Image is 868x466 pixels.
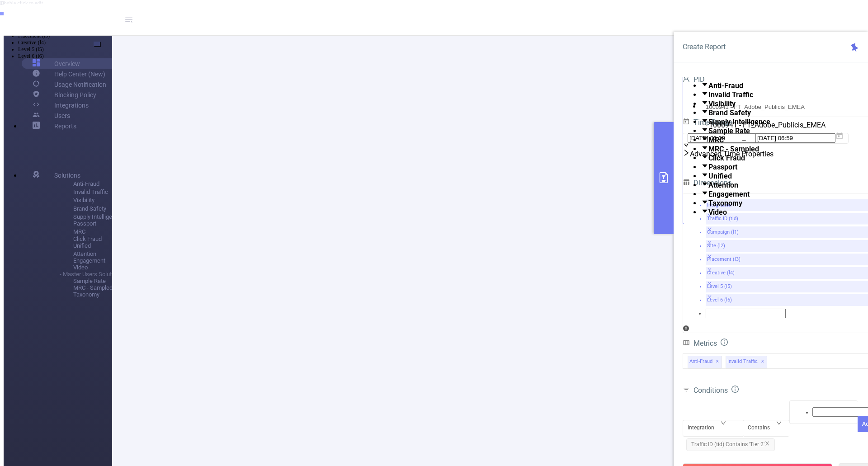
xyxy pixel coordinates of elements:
[73,284,146,291] span: MRC - Sampled
[73,264,146,271] span: Video
[33,79,106,89] a: Usage Notification
[73,242,146,249] span: Unified
[54,81,106,88] span: Usage Notification
[73,180,146,187] span: Anti-Fraud
[33,110,70,121] a: Users
[73,204,113,212] span: Brand Safety
[54,172,80,179] span: Solutions
[54,91,96,99] span: Blocking Policy
[18,53,868,60] li: Level 6 (l6)
[73,249,103,257] span: Attention
[54,112,70,119] span: Users
[73,235,146,242] span: Click Fraud
[73,278,146,284] span: Sample Rate
[33,69,105,79] a: Help Center (New)
[54,102,89,109] span: Integrations
[73,291,146,298] span: Taxonomy
[73,220,146,227] span: Passport
[73,187,114,195] span: Invalid Traffic
[18,46,868,53] li: Level 5 (l5)
[73,257,146,264] span: Engagement
[54,122,76,130] a: Reports
[73,227,92,235] span: MRC
[33,89,96,100] a: Blocking Policy
[33,100,89,110] a: Integrations
[26,271,132,278] li: - Master Users Solutions -
[54,71,105,78] span: Help Center (New)
[18,39,868,46] li: Creative (l4)
[73,212,128,220] span: Supply Intelligence
[54,122,76,130] span: Reports
[73,195,101,203] span: Visibility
